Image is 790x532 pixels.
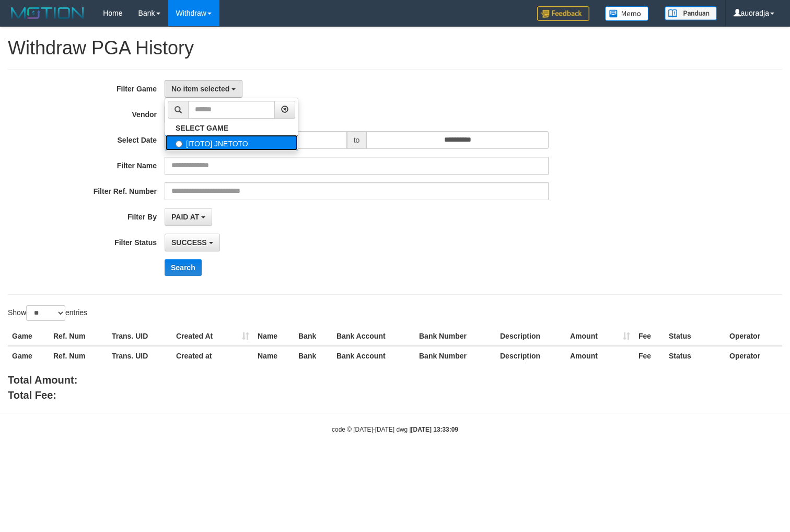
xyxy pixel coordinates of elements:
img: panduan.png [665,6,717,20]
span: SUCCESS [171,238,207,247]
th: Trans. UID [108,346,172,365]
th: Fee [634,327,665,346]
button: Search [165,259,202,276]
label: [ITOTO] JNETOTO [165,135,298,151]
label: Show entries [8,305,87,321]
img: Feedback.jpg [537,6,589,21]
th: Name [253,327,294,346]
button: SUCCESS [165,234,220,251]
th: Bank [294,327,332,346]
th: Game [8,327,49,346]
th: Ref. Num [49,346,108,365]
span: No item selected [171,85,229,93]
th: Status [665,327,725,346]
th: Bank [294,346,332,365]
select: Showentries [26,305,65,321]
h1: Withdraw PGA History [8,38,782,59]
b: Total Fee: [8,389,56,401]
th: Trans. UID [108,327,172,346]
input: [ITOTO] JNETOTO [176,141,182,147]
th: Ref. Num [49,327,108,346]
th: Bank Number [415,346,496,365]
th: Name [253,346,294,365]
th: Created At [172,327,253,346]
small: code © [DATE]-[DATE] dwg | [332,426,458,433]
button: No item selected [165,80,242,98]
a: SELECT GAME [165,121,298,135]
th: Description [496,327,566,346]
img: MOTION_logo.png [8,5,87,21]
b: SELECT GAME [176,124,228,132]
th: Bank Number [415,327,496,346]
th: Operator [725,327,782,346]
th: Status [665,346,725,365]
th: Bank Account [332,327,415,346]
th: Amount [566,327,634,346]
th: Operator [725,346,782,365]
img: Button%20Memo.svg [605,6,649,21]
th: Game [8,346,49,365]
th: Bank Account [332,346,415,365]
span: to [347,131,367,149]
b: Total Amount: [8,374,77,386]
span: PAID AT [171,213,199,221]
th: Amount [566,346,634,365]
th: Fee [634,346,665,365]
th: Description [496,346,566,365]
button: PAID AT [165,208,212,226]
strong: [DATE] 13:33:09 [411,426,458,433]
th: Created at [172,346,253,365]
